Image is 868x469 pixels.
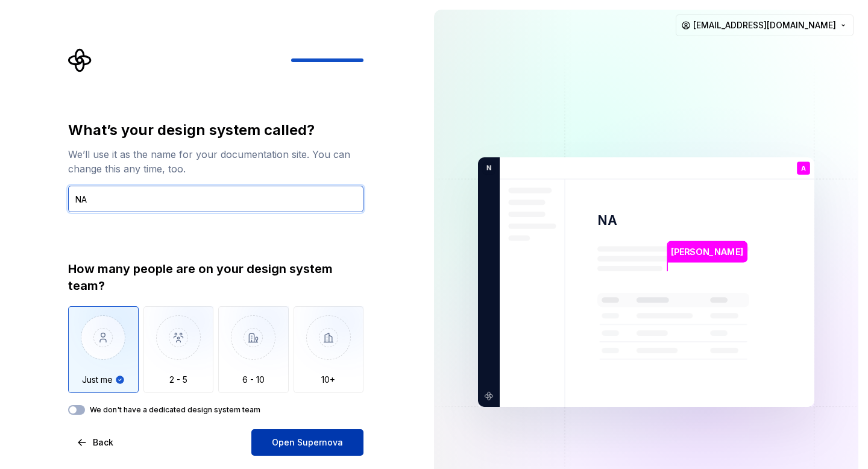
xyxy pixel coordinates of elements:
[68,429,124,456] button: Back
[90,405,260,415] label: We don't have a dedicated design system team
[68,147,363,176] div: We’ll use it as the name for your documentation site. You can change this any time, too.
[68,260,363,294] div: How many people are on your design system team?
[68,121,363,140] div: What’s your design system called?
[251,429,363,456] button: Open Supernova
[272,436,343,449] span: Open Supernova
[597,212,617,229] p: NA
[68,48,92,72] svg: Supernova Logo
[482,163,491,174] p: N
[68,186,363,212] input: Design system name
[671,245,743,259] p: [PERSON_NAME]
[801,165,806,172] p: A
[693,19,836,31] span: [EMAIL_ADDRESS][DOMAIN_NAME]
[676,14,854,36] button: [EMAIL_ADDRESS][DOMAIN_NAME]
[93,436,113,449] span: Back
